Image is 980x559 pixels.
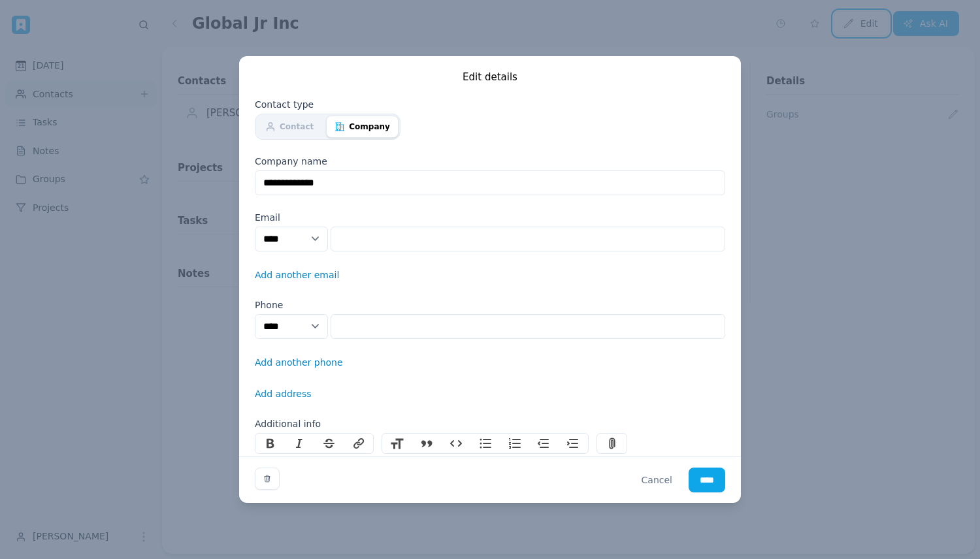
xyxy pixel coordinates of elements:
[412,434,441,453] button: Quote
[470,434,500,453] button: Bullets
[349,121,390,132] span: Company
[255,67,725,98] div: Edit details
[500,434,529,453] button: Numbers
[314,434,344,453] button: Strikethrough
[255,298,725,311] label: Phone
[255,268,339,281] button: Add another email
[255,98,725,111] label: Contact type
[280,121,314,132] span: Contact
[285,434,314,453] button: Italic
[326,116,399,138] button: Company
[597,434,627,453] button: Attach Files
[255,387,312,400] button: Add address
[344,434,373,453] button: Link
[255,356,343,369] button: Add another phone
[255,417,725,430] label: Additional info
[382,434,412,453] button: Heading
[255,211,725,224] label: Email
[630,468,683,492] button: Cancel
[441,434,470,453] button: Code
[255,434,285,453] button: Bold
[529,434,559,453] button: Decrease Level
[559,434,588,453] button: Increase Level
[255,155,725,168] label: Company name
